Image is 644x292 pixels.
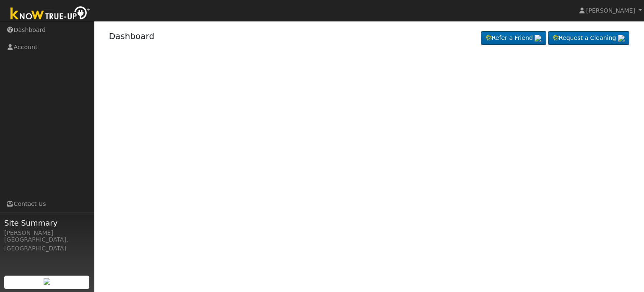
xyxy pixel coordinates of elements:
div: [PERSON_NAME] [4,229,90,237]
img: retrieve [618,35,625,42]
span: [PERSON_NAME] [586,7,635,14]
span: Site Summary [4,217,90,229]
img: retrieve [44,278,50,285]
a: Dashboard [109,31,155,41]
a: Refer a Friend [481,31,546,45]
a: Request a Cleaning [548,31,629,45]
img: Know True-Up [6,5,94,24]
div: [GEOGRAPHIC_DATA], [GEOGRAPHIC_DATA] [4,235,90,253]
img: retrieve [535,35,541,42]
